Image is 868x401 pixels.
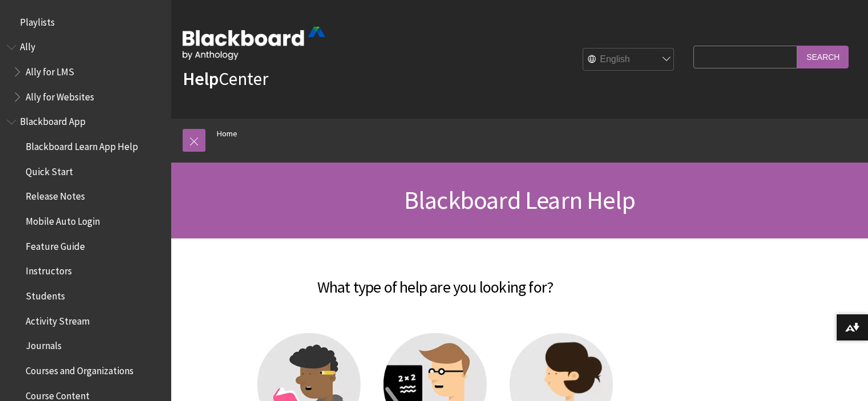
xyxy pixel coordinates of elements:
[26,262,72,277] span: Instructors
[26,137,138,152] span: Blackboard Learn App Help
[20,38,35,53] span: Ally
[583,48,675,71] select: Site Language Selector
[7,13,164,32] nav: Book outline for Playlists
[183,261,688,299] h2: What type of help are you looking for?
[26,337,62,352] span: Journals
[7,38,164,107] nav: Book outline for Anthology Ally Help
[26,311,90,327] span: Activity Stream
[20,13,55,28] span: Playlists
[20,112,86,128] span: Blackboard App
[217,127,237,141] a: Home
[26,87,94,103] span: Ally for Websites
[183,67,219,90] strong: Help
[26,62,74,78] span: Ally for LMS
[26,237,85,252] span: Feature Guide
[26,162,73,177] span: Quick Start
[404,184,635,216] span: Blackboard Learn Help
[26,212,100,227] span: Mobile Auto Login
[183,27,325,60] img: Blackboard by Anthology
[26,187,85,202] span: Release Notes
[797,46,849,68] input: Search
[183,67,268,90] a: HelpCenter
[26,286,65,302] span: Students
[26,361,134,376] span: Courses and Organizations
